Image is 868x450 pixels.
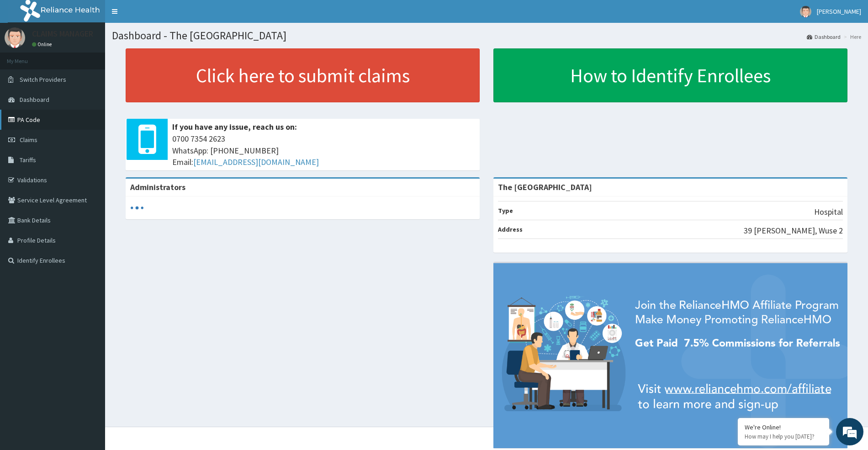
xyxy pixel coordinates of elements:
span: [PERSON_NAME] [817,7,861,16]
a: How to Identify Enrollees [493,48,847,102]
b: Type [498,206,513,215]
b: Administrators [130,182,185,192]
a: Click here to submit claims [126,48,480,102]
b: If you have any issue, reach us on: [172,122,297,132]
img: User Image [800,6,811,17]
img: User Image [5,27,25,48]
div: We're Online! [745,423,822,431]
a: Online [32,41,54,48]
a: [EMAIL_ADDRESS][DOMAIN_NAME] [193,157,319,167]
p: Hospital [814,206,843,218]
h1: Dashboard - The [GEOGRAPHIC_DATA] [112,30,861,42]
p: CLAIMS MANAGER [32,30,93,38]
li: Here [842,33,861,41]
span: Claims [20,136,37,144]
span: 0700 7354 2623 WhatsApp: [PHONE_NUMBER] Email: [172,133,475,168]
a: Dashboard [807,33,841,41]
p: 39 [PERSON_NAME], Wuse 2 [744,225,843,237]
svg: audio-loading [130,201,144,215]
p: How may I help you today? [745,433,822,440]
img: provider-team-banner.png [493,263,847,449]
strong: The [GEOGRAPHIC_DATA] [498,182,592,192]
span: Switch Providers [20,75,66,84]
span: Tariffs [20,156,36,164]
b: Address [498,225,523,233]
span: Dashboard [20,95,49,104]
